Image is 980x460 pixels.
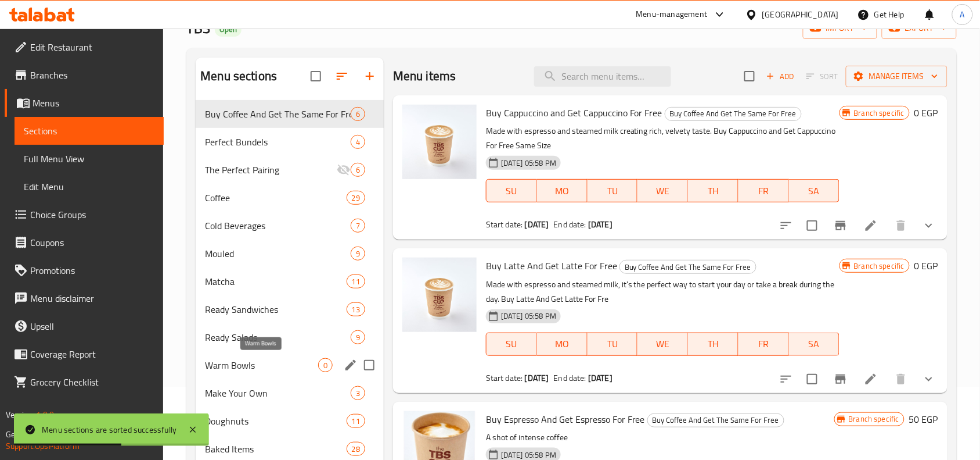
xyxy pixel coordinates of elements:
[196,351,384,379] div: Warm Bowls0edit
[887,212,915,240] button: delete
[922,372,936,386] svg: Show Choices
[855,69,938,84] span: Manage items
[318,358,333,372] div: items
[647,413,784,427] div: Buy Coffee And Get The Same For Free
[196,128,384,156] div: Perfect Bundels4
[328,62,356,90] span: Sort sections
[537,333,588,356] button: MO
[588,217,613,232] b: [DATE]
[351,248,365,259] span: 9
[351,219,365,233] div: items
[30,375,154,389] span: Grocery Checklist
[196,184,384,212] div: Coffee29
[864,219,878,233] a: Edit menu item
[402,258,477,332] img: Buy Latte And Get Latte For Free
[205,442,346,456] span: Baked Items
[794,336,835,352] span: SA
[347,442,365,456] div: items
[196,212,384,240] div: Cold Beverages7
[196,379,384,407] div: Make Your Own3
[347,414,365,428] div: items
[200,67,277,85] h2: Menu sections
[812,21,868,35] span: import
[319,360,332,371] span: 0
[642,336,683,352] span: WE
[347,192,365,204] span: 29
[688,333,738,356] button: TH
[196,100,384,128] div: Buy Coffee And Get The Same For Free6
[351,386,365,400] div: items
[205,191,346,205] span: Coffee
[486,277,840,306] p: Made with espresso and steamed milk, it's the perfect way to start your day or take a break durin...
[351,135,365,149] div: items
[196,295,384,323] div: Ready Sandwiches13
[351,163,365,177] div: items
[542,336,583,352] span: MO
[794,183,835,199] span: SA
[891,21,947,35] span: export
[351,107,365,121] div: items
[5,229,164,256] a: Coupons
[648,413,784,427] span: Buy Coffee And Get The Same For Free
[799,67,846,85] span: Select section first
[525,217,549,232] b: [DATE]
[205,330,351,344] span: Ready Salads
[347,302,365,316] div: items
[846,66,947,87] button: Manage items
[642,183,683,199] span: WE
[486,104,662,122] span: Buy Cappuccino and Get Cappuccino For Free
[5,33,164,61] a: Edit Restaurant
[534,66,671,87] input: search
[688,179,738,202] button: TH
[205,219,351,233] span: Cold Beverages
[960,8,965,21] span: A
[637,333,688,356] button: WE
[693,336,734,352] span: TH
[554,370,586,386] span: End date:
[205,247,351,261] div: Mouled
[665,107,802,121] div: Buy Coffee And Get The Same For Free
[205,302,346,316] span: Ready Sandwiches
[592,183,633,199] span: TU
[393,67,456,85] h2: Menu items
[30,40,154,54] span: Edit Restaurant
[486,124,840,153] p: Made with espresso and steamed milk creating rich, velvety taste. Buy Cappuccino and Get Cappucci...
[496,311,561,322] span: [DATE] 05:58 PM
[15,145,164,173] a: Full Menu View
[486,430,834,445] p: A shot of intense coffee
[588,179,638,202] button: TU
[30,291,154,305] span: Menu disclaimer
[844,413,904,425] span: Branch specific
[5,61,164,89] a: Branches
[827,365,855,393] button: Branch-specific-item
[196,240,384,268] div: Mouled9
[351,330,365,344] div: items
[351,247,365,261] div: items
[491,336,532,352] span: SU
[205,274,346,288] span: Matcha
[205,107,351,121] span: Buy Coffee And Get The Same For Free
[30,263,154,277] span: Promotions
[342,356,359,374] button: edit
[5,201,164,229] a: Choice Groups
[205,163,337,177] span: The Perfect Pairing
[30,68,154,82] span: Branches
[6,438,80,454] a: Support.OpsPlatform
[347,191,365,205] div: items
[800,213,824,238] span: Select to update
[743,183,784,199] span: FR
[6,427,59,442] span: Get support on:
[554,217,586,232] span: End date:
[486,257,617,274] span: Buy Latte And Get Latte For Free
[347,276,365,287] span: 11
[205,386,351,400] div: Make Your Own
[486,333,537,356] button: SU
[909,411,938,427] h6: 50 EGP
[33,96,154,110] span: Menus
